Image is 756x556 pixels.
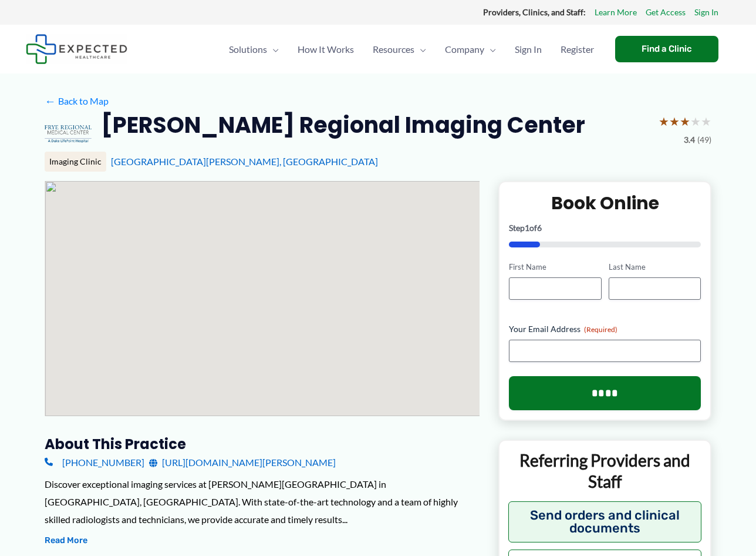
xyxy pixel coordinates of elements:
p: Step of [509,224,701,232]
label: Your Email Address [509,323,701,335]
span: Menu Toggle [484,29,496,70]
span: ★ [659,110,669,132]
a: ResourcesMenu Toggle [363,29,436,70]
a: Sign In [505,29,551,70]
a: Find a Clinic [615,36,718,62]
span: (Required) [584,325,617,334]
a: [GEOGRAPHIC_DATA][PERSON_NAME], [GEOGRAPHIC_DATA] [111,156,378,167]
span: How It Works [298,29,354,70]
span: 6 [537,223,542,233]
button: Send orders and clinical documents [508,501,701,542]
div: Imaging Clinic [45,152,106,172]
a: Sign In [694,5,718,20]
a: Get Access [646,5,686,20]
span: ★ [680,110,690,132]
span: ★ [690,110,701,132]
h3: About this practice [45,435,480,453]
a: Learn More [595,5,637,20]
p: Referring Providers and Staff [508,450,701,493]
span: 1 [525,223,529,233]
a: [URL][DOMAIN_NAME][PERSON_NAME] [149,454,336,471]
span: (49) [697,132,711,148]
span: ★ [701,110,711,132]
span: 3.4 [684,132,695,148]
span: Register [561,29,594,70]
a: SolutionsMenu Toggle [220,29,288,70]
button: Read More [45,534,87,548]
span: Solutions [229,29,267,70]
h2: [PERSON_NAME] Regional Imaging Center [101,110,585,139]
span: Menu Toggle [414,29,426,70]
a: Register [551,29,603,70]
nav: Primary Site Navigation [220,29,603,70]
a: How It Works [288,29,363,70]
a: ←Back to Map [45,92,109,110]
a: [PHONE_NUMBER] [45,454,144,471]
label: First Name [509,262,601,273]
span: Sign In [515,29,542,70]
h2: Book Online [509,192,701,215]
label: Last Name [609,262,701,273]
span: ★ [669,110,680,132]
span: Resources [373,29,414,70]
strong: Providers, Clinics, and Staff: [483,7,586,17]
div: Discover exceptional imaging services at [PERSON_NAME][GEOGRAPHIC_DATA] in [GEOGRAPHIC_DATA], [GE... [45,475,480,528]
a: CompanyMenu Toggle [436,29,505,70]
span: ← [45,95,56,106]
img: Expected Healthcare Logo - side, dark font, small [26,34,127,64]
span: Company [445,29,484,70]
span: Menu Toggle [267,29,279,70]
